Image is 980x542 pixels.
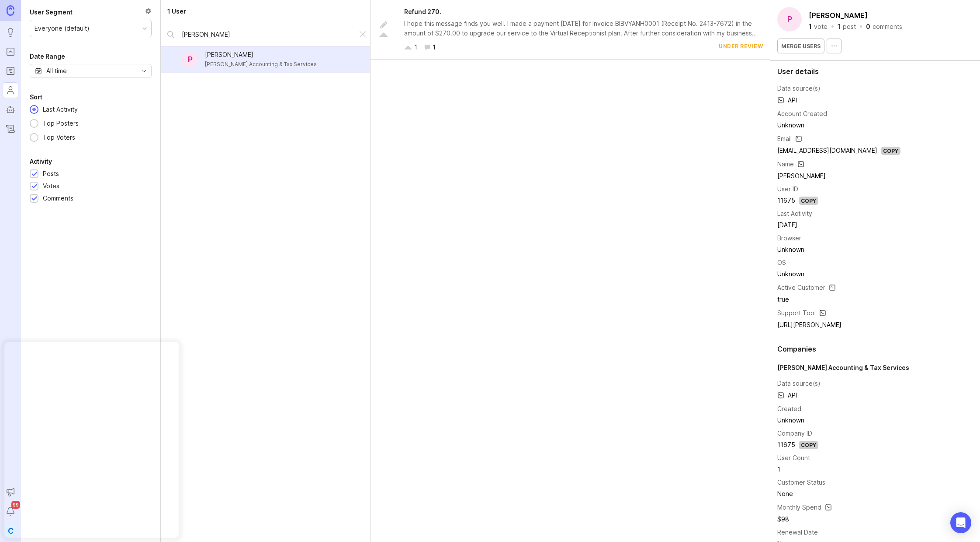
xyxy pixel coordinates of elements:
div: [PERSON_NAME] Accounting & Tax Services [777,363,973,373]
div: All time [46,66,67,76]
span: API [777,95,797,106]
div: 1 [433,42,436,52]
div: OS [777,258,786,267]
div: 1 [838,24,841,30]
span: API [777,390,797,401]
div: Unknown [777,120,900,130]
button: Merge users [777,39,824,53]
div: Last Activity [777,209,812,218]
div: true [777,295,900,304]
div: User ID [777,184,798,194]
div: P [182,52,198,67]
div: 1 [414,42,417,52]
div: Monthly Spend [777,503,821,512]
div: User Segment [30,7,73,18]
span: Refund 270. [404,8,441,15]
div: Comments [43,194,73,203]
div: Everyone (default) [35,24,90,33]
div: Companies [777,345,973,352]
time: [DATE] [777,221,797,229]
div: 0 [866,24,870,30]
td: [PERSON_NAME] [777,170,900,182]
div: Data source(s) [777,379,821,388]
div: under review [719,42,763,52]
div: [PERSON_NAME] Accounting & Tax Services [205,60,317,69]
a: Ideas [3,25,18,40]
div: 1 User [167,7,186,16]
div: Top Voters [38,133,80,142]
div: User details [777,68,973,75]
div: Date Range [30,51,65,62]
a: Changelog [3,121,18,137]
td: 1 [777,464,842,475]
div: None [777,489,842,499]
div: vote [814,24,828,30]
div: Renewal Date [777,528,818,537]
div: Posts [43,169,59,179]
td: Unknown [777,244,900,255]
input: Search by name... [182,30,351,39]
div: Unknown [777,415,842,425]
div: Account Created [777,109,827,119]
div: Support Tool [777,308,816,318]
svg: toggle icon [137,67,151,74]
div: Votes [43,181,59,191]
div: Copy [799,441,818,449]
div: Activity [30,156,52,167]
a: Portal [3,44,18,60]
div: Created [777,404,801,414]
div: Customer Status [777,478,825,487]
div: Email [777,134,792,144]
a: Users [3,82,18,98]
td: Unknown [777,268,900,280]
button: [PERSON_NAME] [807,9,869,22]
button: Notifications [3,503,18,519]
div: · [830,24,835,30]
div: Open Intercom Messenger [950,512,971,533]
img: Canny Home [7,5,14,15]
iframe: Popup CTA [4,342,179,538]
span: Merge users [781,43,821,49]
div: · [859,24,863,30]
div: Active Customer [777,283,825,292]
div: Data source(s) [777,84,821,93]
div: 11675 [777,440,795,450]
a: Autopilot [3,102,18,117]
div: User Count [777,453,810,463]
a: [EMAIL_ADDRESS][DOMAIN_NAME] [777,147,877,154]
div: Browser [777,233,801,243]
div: Name [777,159,794,169]
div: P [777,7,802,32]
div: post [843,24,856,30]
div: I hope this message finds you well. I made a payment [DATE] for Invoice BIBVYANH0001 (Receipt No.... [404,19,763,38]
div: Last Activity [38,105,82,114]
a: Roadmaps [3,63,18,79]
div: Sort [30,92,42,102]
div: Copy [881,147,900,155]
div: 11675 [777,196,795,205]
div: [PERSON_NAME] [205,50,317,60]
td: $98 [777,514,842,525]
div: Top Posters [38,119,83,128]
button: Announcements [3,484,18,500]
div: 1 [809,24,812,30]
div: Company ID [777,429,812,438]
button: C [3,523,18,538]
div: Copy [799,197,818,205]
a: [URL][PERSON_NAME] [777,321,841,328]
div: comments [873,24,902,30]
